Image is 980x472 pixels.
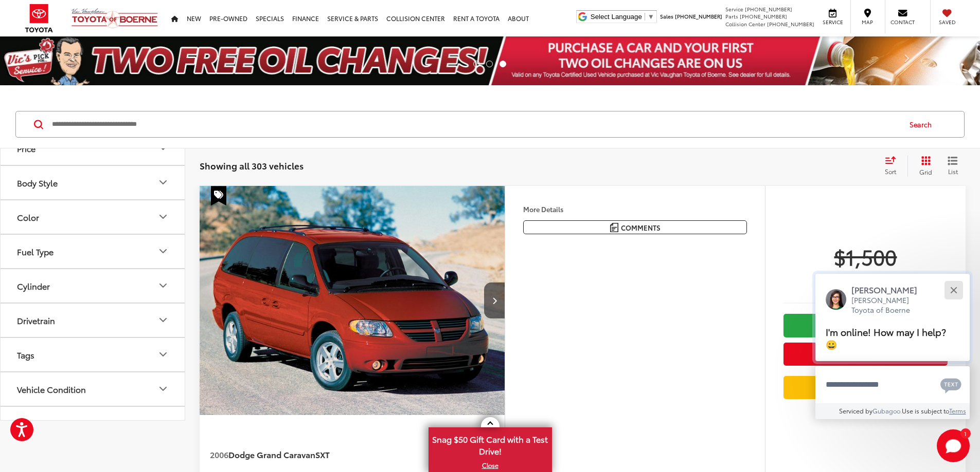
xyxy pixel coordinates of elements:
div: Body Style [17,178,58,187]
div: Body Type [157,417,169,429]
span: SXT [315,448,330,460]
span: Use is subject to [902,406,949,415]
span: Contact [890,18,915,26]
span: Sales [660,12,673,20]
div: Drivetrain [17,315,55,325]
textarea: Type your message [815,366,970,403]
button: Chat with SMS [937,373,965,396]
span: Showing all 303 vehicles [200,159,304,172]
button: ColorColor [1,200,186,234]
span: [PHONE_NUMBER] [675,12,722,20]
div: Tags [17,350,34,360]
span: Snag $50 Gift Card with a Test Drive! [430,428,551,460]
span: Comments [621,223,661,233]
span: Grid [919,167,932,176]
a: Gubagoo. [872,406,902,415]
span: Saved [936,18,958,26]
div: Body Style [157,176,169,188]
span: Select Language [591,13,642,21]
div: Cylinder [17,281,50,291]
a: Select Language​ [591,13,654,21]
button: Select sort value [880,156,907,176]
div: Fuel Type [157,245,169,257]
span: ​ [645,13,645,21]
button: Vehicle ConditionVehicle Condition [1,372,186,406]
div: Cylinder [157,279,169,292]
span: 2006 [210,448,228,460]
span: Service [821,18,844,26]
img: 2006 Dodge Grand Caravan SXT [199,186,506,416]
span: [PHONE_NUMBER] [745,5,792,13]
a: 2006 Dodge Grand Caravan SXT2006 Dodge Grand Caravan SXT2006 Dodge Grand Caravan SXT2006 Dodge Gr... [199,186,506,415]
div: Close[PERSON_NAME][PERSON_NAME] Toyota of BoerneI'm online! How may I help? 😀Type your messageCha... [815,274,970,419]
button: Fuel TypeFuel Type [1,235,186,268]
p: [PERSON_NAME] Toyota of Boerne [851,295,928,315]
span: Sort [885,167,896,176]
a: Value Your Trade [783,376,948,399]
div: 2006 Dodge Grand Caravan SXT 0 [199,186,506,415]
span: Service [725,5,743,13]
span: List [948,167,958,176]
input: Search by Make, Model, or Keyword [51,112,900,137]
button: Body TypeBody Type [1,407,186,440]
div: Tags [157,348,169,361]
span: [PHONE_NUMBER] [767,20,814,28]
button: Comments [523,220,747,234]
button: Toggle Chat Window [937,429,970,462]
span: Collision Center [725,20,765,28]
button: TagsTags [1,338,186,371]
span: Dodge Grand Caravan [228,448,315,460]
button: Next image [484,282,505,318]
div: Vehicle Condition [157,383,169,395]
span: [PHONE_NUMBER] [740,12,787,20]
button: Grid View [907,156,940,176]
p: [PERSON_NAME] [851,284,928,295]
span: Special [211,186,226,205]
span: Parts [725,12,738,20]
div: Fuel Type [17,247,54,256]
span: I'm online! How may I help? 😀 [826,325,946,351]
button: Get Price Now [783,343,948,366]
button: Body StyleBody Style [1,166,186,199]
span: [DATE] Price: [783,274,948,285]
a: Check Availability [783,314,948,337]
button: CylinderCylinder [1,269,186,303]
svg: Start Chat [937,429,970,462]
button: Search [900,111,947,137]
svg: Text [940,377,961,393]
img: Comments [610,223,618,232]
button: List View [940,156,966,176]
span: $1,500 [783,243,948,269]
div: Color [157,211,169,223]
span: Map [856,18,879,26]
div: Vehicle Condition [17,384,86,394]
span: 1 [964,431,967,436]
h4: More Details [523,205,747,213]
span: Serviced by [839,406,872,415]
button: Close [942,279,965,301]
div: Drivetrain [157,314,169,326]
div: Color [17,212,39,222]
div: Price [17,143,35,153]
div: Body Type [17,419,56,428]
img: Vic Vaughan Toyota of Boerne [71,8,158,29]
a: 2006Dodge Grand CaravanSXT [210,449,459,460]
a: Terms [949,406,966,415]
span: ▼ [648,13,654,21]
button: DrivetrainDrivetrain [1,304,186,337]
